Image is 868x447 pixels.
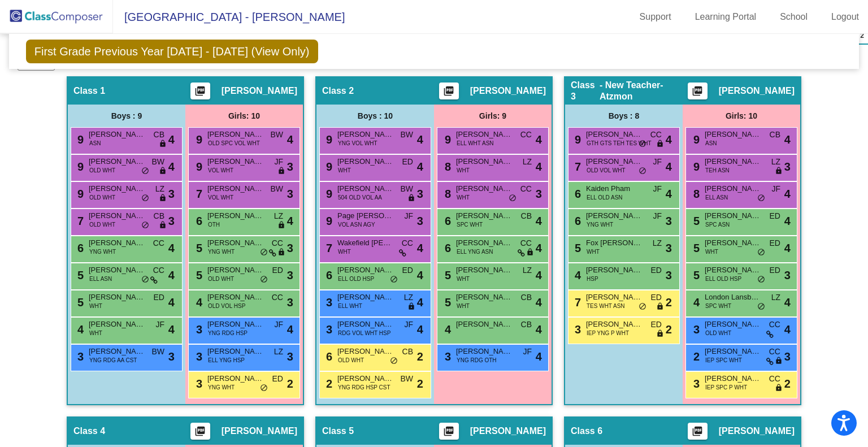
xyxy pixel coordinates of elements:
span: CC [650,129,662,141]
span: LZ [771,292,780,303]
span: 5 [691,242,700,254]
mat-icon: picture_as_pdf [193,85,207,101]
span: OLD VOL WHT [587,166,626,175]
span: ELL ASN [89,275,112,283]
span: YNG WHT [208,248,235,256]
span: 6 [442,242,451,254]
span: [PERSON_NAME] [207,156,264,167]
span: 4 [536,158,542,175]
span: 7 [572,160,581,173]
span: Class 3 [571,80,600,102]
span: CC [153,237,164,249]
span: ED [154,292,164,303]
span: lock [526,248,534,257]
span: lock [656,302,664,311]
span: 4 [193,296,202,309]
span: CB [770,129,780,141]
span: [PERSON_NAME] [705,319,761,330]
span: CC [769,319,780,331]
span: 4 [666,185,672,202]
span: [PERSON_NAME] [89,264,145,276]
button: Print Students Details [688,83,708,99]
span: 6 [323,269,332,281]
span: [PERSON_NAME] [705,237,761,249]
span: ELL ASN [705,193,728,202]
span: lock [159,167,167,176]
span: do_not_disturb_alt [141,167,149,176]
span: [PERSON_NAME] [89,292,145,303]
span: do_not_disturb_alt [260,275,268,284]
span: CC [520,129,532,141]
span: OLD WHT [208,275,234,283]
span: YNG RDG HSP [208,329,248,337]
span: HSP [587,275,598,283]
span: lock [159,140,167,149]
span: [PERSON_NAME][MEDICAL_DATA] [89,129,145,140]
span: BW [270,129,283,141]
span: ELL OLD HSP [338,275,374,283]
span: 9 [323,215,332,227]
span: Wakefield [PERSON_NAME] [337,237,394,249]
span: JF [653,183,662,195]
span: [PERSON_NAME] [586,292,643,303]
span: 5 [193,242,202,254]
span: [PERSON_NAME] [456,292,513,303]
span: 4 [784,185,791,202]
span: ED [402,264,413,276]
span: OLD SPC VOL WHT [208,139,260,147]
span: [PERSON_NAME] [337,264,394,276]
span: 9 [442,133,451,146]
span: [PERSON_NAME] [470,85,546,97]
span: London Lansbery [705,292,761,303]
span: WHT [457,166,470,175]
span: 4 [784,240,791,257]
span: [PERSON_NAME] [89,210,145,222]
span: Page [PERSON_NAME] [337,210,394,222]
span: 3 [287,185,293,202]
span: JF [274,319,283,331]
span: BW [270,183,283,195]
span: JF [155,319,164,331]
span: 4 [75,323,84,336]
span: 4 [417,158,423,175]
span: [PERSON_NAME] [89,319,145,330]
span: ED [770,264,780,276]
span: WHT [338,248,351,256]
div: Girls: 10 [683,105,800,127]
span: LZ [404,292,413,303]
span: 6 [75,242,84,254]
span: lock [407,194,415,203]
span: 4 [417,240,423,257]
span: JF [653,210,662,222]
span: 7 [193,188,202,200]
span: do_not_disturb_alt [141,194,149,203]
span: 3 [572,323,581,336]
span: lock [277,248,285,257]
span: GTH GTS TEH TES WHT [587,139,652,147]
span: [GEOGRAPHIC_DATA] - [PERSON_NAME] [113,8,345,26]
span: CC [272,237,283,249]
span: do_not_disturb_alt [757,302,765,311]
span: do_not_disturb_alt [390,275,398,284]
span: [PERSON_NAME] [337,129,394,140]
button: Print Students Details [190,423,210,440]
span: [PERSON_NAME] [207,183,264,194]
span: CB [521,319,532,331]
span: BW [400,129,413,141]
span: lock [159,221,167,230]
span: OLD WHT [89,193,115,202]
div: Boys : 9 [68,105,185,127]
span: SPC WHT [705,302,731,310]
span: SPC ASN [705,220,730,229]
span: [PERSON_NAME] [222,85,297,97]
span: ELL OLD ASN [587,193,623,202]
span: 9 [572,133,581,146]
span: WHT [457,275,470,283]
span: lock [775,167,783,176]
span: 5 [193,269,202,281]
span: - New Teacher-Atzmon [600,80,688,102]
span: BW [151,156,164,168]
a: Learning Portal [686,8,766,26]
span: VOL WHT [208,166,233,175]
a: Logout [822,8,868,26]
